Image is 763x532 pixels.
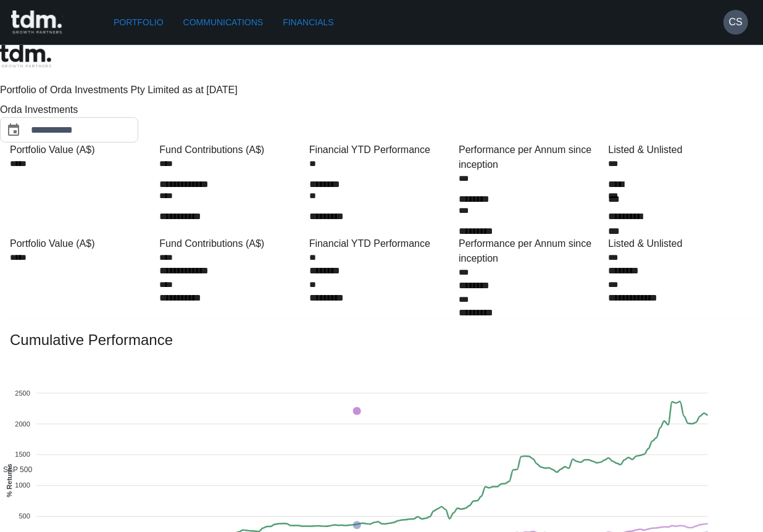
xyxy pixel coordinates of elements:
div: Portfolio Value (A$) [10,143,154,157]
div: Portfolio Value (A$) [10,236,154,251]
button: Choose date, selected date is Aug 31, 2025 [1,118,26,143]
tspan: 1000 [15,481,30,489]
div: Financial YTD Performance [309,143,454,157]
tspan: 1500 [15,451,30,458]
a: Communications [178,11,269,34]
button: CS [723,10,748,35]
tspan: 2500 [15,389,30,396]
div: Listed & Unlisted [609,236,753,251]
div: Performance per Annum since inception [459,143,603,172]
a: Financials [278,11,338,34]
tspan: 2000 [15,420,30,427]
div: Listed & Unlisted [609,143,753,157]
div: Fund Contributions (A$) [159,143,304,157]
div: Performance per Annum since inception [459,236,603,266]
a: Portfolio [109,11,169,34]
div: Financial YTD Performance [309,236,454,251]
h6: CS [729,15,743,30]
div: Fund Contributions (A$) [159,236,304,251]
tspan: 500 [19,512,30,520]
text: % Returns [6,463,13,497]
span: Cumulative Performance [10,330,753,350]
